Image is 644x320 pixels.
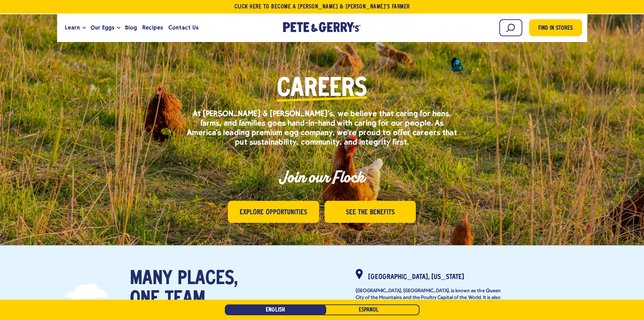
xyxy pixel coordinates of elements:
[277,77,367,102] span: Careers
[125,23,137,32] span: Blog
[122,19,140,37] a: Blog
[168,23,198,32] span: Contact Us
[368,274,464,280] strong: [GEOGRAPHIC_DATA], [US_STATE]
[130,289,160,310] span: one
[318,304,420,315] a: Español
[346,207,395,218] span: See the Benefits
[529,19,582,36] a: Find in Stores
[178,269,238,289] span: places,
[187,109,457,147] p: At [PERSON_NAME] & [PERSON_NAME]'s, we believe that caring for hens, farms, and families goes han...
[142,23,163,32] span: Recipes
[65,23,80,32] span: Learn
[91,23,114,32] span: Our Eggs
[62,19,82,37] a: Learn
[166,19,201,37] a: Contact Us
[165,289,205,310] span: team
[225,304,326,315] a: English
[228,201,319,223] a: Explore Opportunities
[356,288,504,314] p: [GEOGRAPHIC_DATA], [GEOGRAPHIC_DATA], is known as the Queen City of the Mountains and the Poultry...
[130,269,172,289] span: Many
[88,19,117,37] a: Our Eggs
[538,24,573,33] span: Find in Stores
[82,27,86,29] button: Open the dropdown menu for Learn
[140,19,166,37] a: Recipes
[240,207,307,218] span: Explore Opportunities
[499,19,522,36] input: Search
[187,167,457,187] h2: Join our Flock
[117,27,120,29] button: Open the dropdown menu for Our Eggs
[325,201,416,223] a: See the Benefits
